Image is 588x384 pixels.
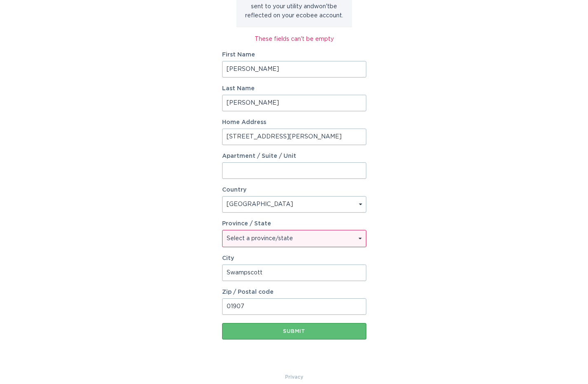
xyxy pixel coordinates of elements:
label: Apartment / Suite / Unit [222,153,366,159]
label: Province / State [222,221,271,227]
label: Last Name [222,86,366,91]
button: Submit [222,323,366,340]
a: Privacy Policy & Terms of Use [285,372,303,382]
label: City [222,255,366,261]
label: Home Address [222,119,366,125]
label: Country [222,187,246,193]
label: First Name [222,52,366,58]
label: Zip / Postal code [222,289,366,295]
div: These fields can't be empty [222,35,366,44]
div: Submit [226,329,362,334]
